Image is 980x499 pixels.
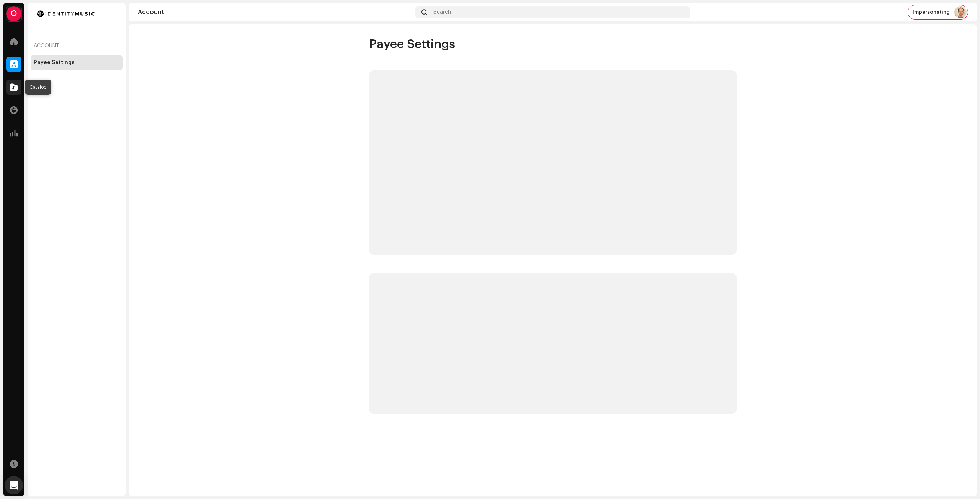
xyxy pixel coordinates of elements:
[6,6,21,21] div: O
[954,6,967,18] img: ac02fe72-e4e6-4af3-8535-33b7c69ab2c7
[138,9,412,15] div: Account
[34,60,75,66] div: Payee Settings
[913,9,950,15] span: Impersonating
[31,55,122,70] re-m-nav-item: Payee Settings
[433,9,451,15] span: Search
[31,37,122,55] re-a-nav-header: Account
[5,476,23,494] div: Open Intercom Messenger
[369,37,455,52] span: Payee Settings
